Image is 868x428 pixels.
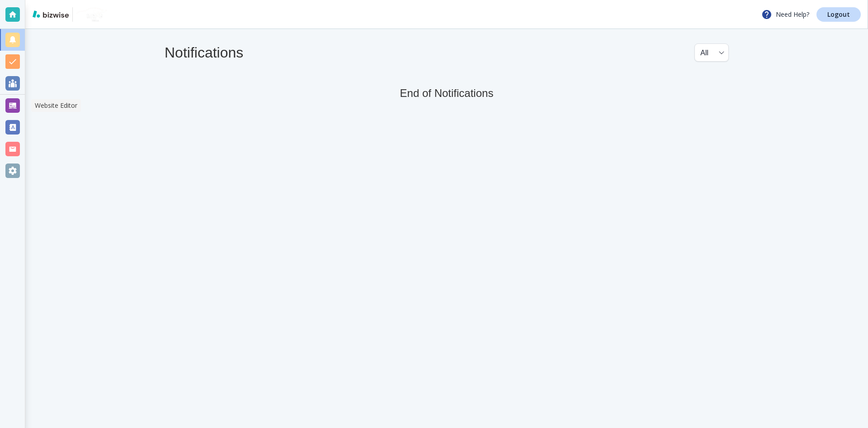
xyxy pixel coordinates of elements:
img: NU Image Detail [76,7,108,22]
h5: End of Notifications [400,87,494,100]
div: All [700,44,723,61]
a: Logout [816,7,861,22]
h4: Notifications [165,44,243,61]
img: bizwise [33,10,69,18]
p: Website Editor [35,101,77,110]
p: Need Help? [761,9,809,20]
p: Logout [827,11,850,18]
